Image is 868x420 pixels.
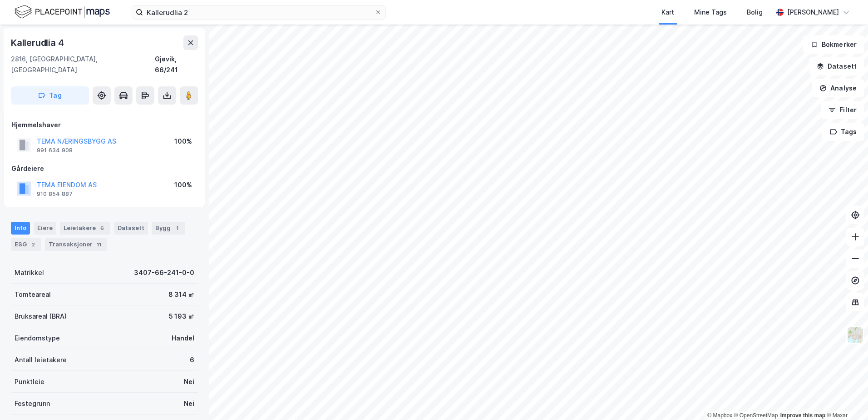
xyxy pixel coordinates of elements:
button: Analyse [812,79,864,97]
div: Tomteareal [15,289,51,300]
div: Bolig [747,7,763,18]
button: Tag [11,86,89,105]
div: Bygg [152,222,185,235]
button: Tags [822,123,864,141]
div: [PERSON_NAME] [787,7,839,18]
div: Kallerudlia 4 [11,35,65,50]
div: Gårdeiere [11,163,197,174]
div: Nei [184,398,194,409]
div: Punktleie [15,376,44,387]
div: Eiere [34,222,56,235]
div: 2 [29,240,38,249]
iframe: Chat Widget [823,376,868,420]
div: Bruksareal (BRA) [15,311,67,322]
button: Datasett [809,57,864,75]
div: 1 [173,224,182,233]
div: ESG [11,238,41,251]
div: 910 854 887 [37,190,73,198]
div: Nei [184,376,194,387]
div: Mine Tags [694,7,727,18]
img: Z [847,326,864,344]
div: Info [11,222,30,235]
div: Datasett [114,222,148,235]
a: Improve this map [780,412,825,419]
div: 991 634 908 [37,147,73,154]
div: Kart [661,7,674,18]
div: Antall leietakere [15,355,67,365]
a: OpenStreetMap [734,412,778,419]
div: 100% [174,180,192,190]
div: Leietakere [60,222,110,235]
button: Filter [821,101,864,119]
div: Matrikkel [15,267,44,278]
input: Søk på adresse, matrikkel, gårdeiere, leietakere eller personer [143,5,375,19]
div: 8 314 ㎡ [168,289,194,300]
div: Hjemmelshaver [11,120,197,130]
img: logo.f888ab2527a4732fd821a326f86c7f29.svg [15,4,110,20]
div: 2816, [GEOGRAPHIC_DATA], [GEOGRAPHIC_DATA] [11,54,155,75]
div: Festegrunn [15,398,50,409]
div: Kontrollprogram for chat [823,376,868,420]
div: 3407-66-241-0-0 [134,267,194,278]
div: 6 [98,224,107,233]
a: Mapbox [707,412,732,419]
div: Transaksjoner [45,238,107,251]
div: 5 193 ㎡ [169,311,194,322]
button: Bokmerker [803,35,864,54]
div: 6 [190,355,194,365]
div: 100% [174,136,192,147]
div: Handel [172,333,194,344]
div: Gjøvik, 66/241 [155,54,198,75]
div: 11 [94,240,104,249]
div: Eiendomstype [15,333,60,344]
